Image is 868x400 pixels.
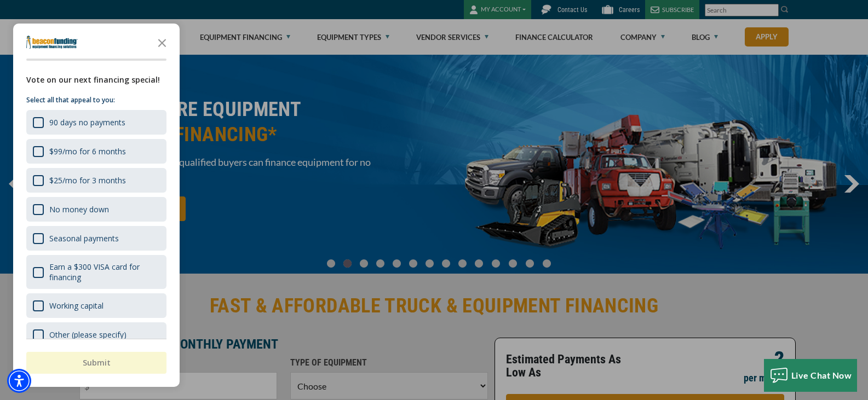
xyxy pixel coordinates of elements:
div: $25/mo for 3 months [49,175,126,185]
div: Other (please specify) [26,322,166,347]
div: $25/mo for 3 months [26,168,166,193]
div: Seasonal payments [26,226,166,251]
div: 90 days no payments [26,110,166,135]
div: Seasonal payments [49,233,119,244]
button: Live Chat Now [764,359,858,392]
img: Company logo [26,36,78,49]
p: Select all that appeal to you: [26,95,166,106]
div: Earn a $300 VISA card for financing [26,255,166,289]
div: Working capital [26,293,166,318]
div: Earn a $300 VISA card for financing [49,262,160,282]
div: Accessibility Menu [7,369,31,393]
div: Working capital [49,300,104,311]
div: Vote on our next financing special! [26,74,166,86]
button: Submit [26,352,166,374]
div: 90 days no payments [49,117,125,127]
div: Survey [13,24,180,387]
div: $99/mo for 6 months [49,146,126,156]
button: Close the survey [151,31,173,53]
div: Other (please specify) [49,329,127,340]
div: $99/mo for 6 months [26,139,166,164]
span: Live Chat Now [791,370,852,380]
div: No money down [49,204,109,215]
div: No money down [26,197,166,222]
